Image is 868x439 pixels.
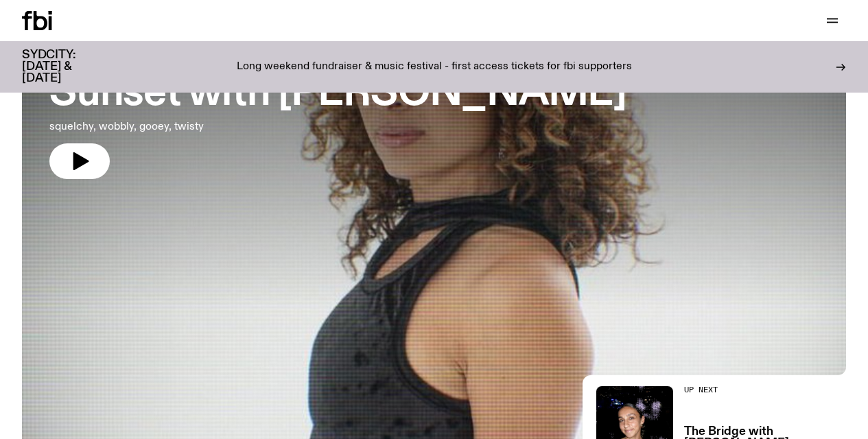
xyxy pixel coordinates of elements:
[49,43,626,179] a: Sunset with [PERSON_NAME]squelchy, wobbly, gooey, twisty
[49,75,626,113] h3: Sunset with [PERSON_NAME]
[49,119,401,135] p: squelchy, wobbly, gooey, twisty
[684,386,846,394] h2: Up Next
[237,61,632,73] p: Long weekend fundraiser & music festival - first access tickets for fbi supporters
[22,49,110,84] h3: SYDCITY: [DATE] & [DATE]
